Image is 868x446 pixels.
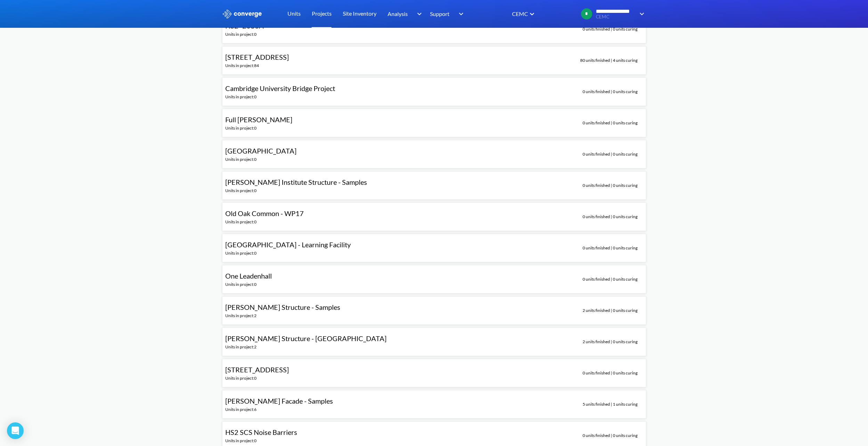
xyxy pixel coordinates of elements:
span: [GEOGRAPHIC_DATA] - Learning Facility [225,240,351,249]
span: 5 units finished | 1 units curing [583,401,638,408]
span: [PERSON_NAME] Structure - [GEOGRAPHIC_DATA] [225,334,387,342]
span: Old Oak Common - WP17 [225,209,304,217]
span: Units in project: 0 [225,438,257,443]
img: logo_ewhite.svg [222,9,262,18]
span: 2 units finished | 0 units curing [583,339,638,345]
span: 0 units finished | 0 units curing [583,151,638,158]
span: 0 units finished | 0 units curing [583,276,638,283]
span: 0 units finished | 0 units curing [583,432,638,439]
span: 0 units finished | 0 units curing [583,245,638,251]
span: Units in project: 0 [225,157,257,162]
span: [STREET_ADDRESS] [225,53,289,61]
span: Units in project: 0 [225,375,257,381]
span: Units in project: 6 [225,407,257,412]
span: Units in project: 0 [225,32,257,37]
a: [PERSON_NAME] Facade - SamplesUnits in project:65 units finished | 1 units curing [222,399,646,405]
span: HS2 -2086A [225,22,264,30]
span: Full [PERSON_NAME] [225,115,292,124]
span: Units in project: 0 [225,125,257,131]
a: [PERSON_NAME] Structure - SamplesUnits in project:22 units finished | 0 units curing [222,305,646,311]
span: Units in project: 0 [225,282,257,287]
span: [PERSON_NAME] Facade - Samples [225,397,333,405]
a: Old Oak Common - WP17Units in project:00 units finished | 0 units curing [222,211,646,217]
img: downArrow.svg [412,10,423,18]
span: Units in project: 2 [225,313,257,318]
span: 2 units finished | 0 units curing [583,307,638,314]
a: [STREET_ADDRESS]Units in project:8480 units finished | 4 units curing [222,55,646,61]
span: [PERSON_NAME] Structure - Samples [225,303,340,311]
a: Full [PERSON_NAME]Units in project:00 units finished | 0 units curing [222,117,646,123]
a: Cambridge University Bridge ProjectUnits in project:00 units finished | 0 units curing [222,86,646,92]
img: downArrow.svg [454,10,465,18]
span: HS2 SCS Noise Barriers [225,428,297,436]
span: Units in project: 0 [225,219,257,224]
span: 0 units finished | 0 units curing [583,26,638,33]
span: [GEOGRAPHIC_DATA] [225,147,297,155]
span: Cambridge University Bridge Project [225,84,335,92]
span: Units in project: 84 [225,63,259,68]
span: 0 units finished | 0 units curing [583,120,638,126]
span: [STREET_ADDRESS] [225,365,289,374]
span: Analysis [388,9,408,18]
span: CEMC [596,14,635,19]
a: [PERSON_NAME] Institute Structure - SamplesUnits in project:00 units finished | 0 units curing [222,180,646,186]
a: [PERSON_NAME] Structure - [GEOGRAPHIC_DATA]Units in project:22 units finished | 0 units curing [222,336,646,342]
a: [GEOGRAPHIC_DATA]Units in project:00 units finished | 0 units curing [222,149,646,155]
div: Open Intercom Messenger [7,422,24,439]
span: [PERSON_NAME] Institute Structure - Samples [225,178,367,186]
a: One LeadenhallUnits in project:00 units finished | 0 units curing [222,274,646,280]
a: HS2 -2086AUnits in project:00 units finished | 0 units curing [222,24,646,30]
span: Units in project: 0 [225,94,257,99]
span: 0 units finished | 0 units curing [583,370,638,377]
span: 0 units finished | 0 units curing [583,214,638,220]
span: Support [430,9,449,18]
span: 0 units finished | 0 units curing [583,182,638,189]
span: 80 units finished | 4 units curing [580,57,638,64]
a: [GEOGRAPHIC_DATA] - Learning FacilityUnits in project:00 units finished | 0 units curing [222,242,646,248]
a: HS2 SCS Noise BarriersUnits in project:00 units finished | 0 units curing [222,430,646,436]
div: CEMC [511,9,528,18]
a: [STREET_ADDRESS]Units in project:00 units finished | 0 units curing [222,367,646,373]
span: Units in project: 0 [225,188,257,193]
span: One Leadenhall [225,272,272,280]
span: Units in project: 0 [225,250,257,256]
span: Units in project: 2 [225,344,257,349]
img: downArrow.svg [635,10,646,18]
span: 0 units finished | 0 units curing [583,89,638,95]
